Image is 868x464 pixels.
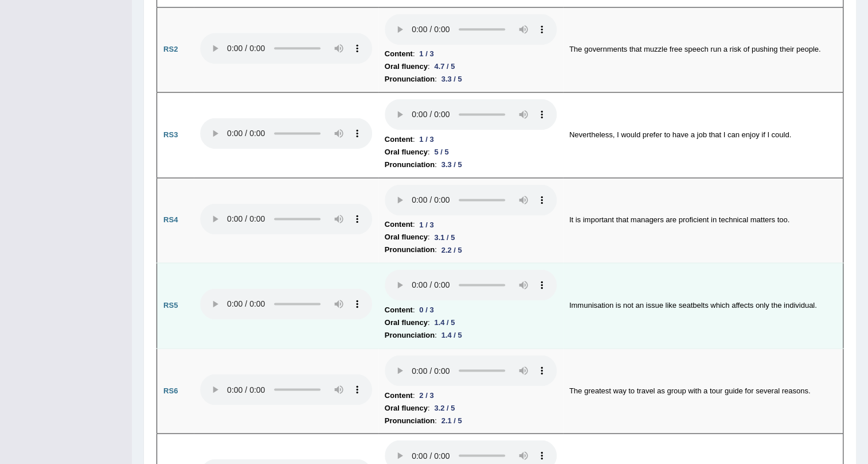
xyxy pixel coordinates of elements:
td: It is important that managers are proficient in technical matters too. [563,177,843,263]
div: 4.7 / 5 [429,60,459,72]
td: The greatest way to travel as group with a tour guide for several reasons. [563,348,843,434]
b: RS4 [163,215,178,224]
div: 0 / 3 [415,304,438,316]
div: 3.2 / 5 [429,402,459,414]
li: : [385,389,557,401]
li: : [385,243,557,256]
li: : [385,158,557,171]
b: RS6 [163,386,178,395]
li: : [385,146,557,158]
b: Pronunciation [385,158,435,171]
td: Nevertheless, I would prefer to have a job that I can enjoy if I could. [563,92,843,178]
li: : [385,304,557,316]
b: Pronunciation [385,73,435,86]
b: Oral fluency [385,401,428,414]
b: Oral fluency [385,146,428,158]
b: Content [385,133,413,146]
li: : [385,401,557,414]
b: Pronunciation [385,329,435,342]
div: 3.1 / 5 [429,231,459,243]
b: Pronunciation [385,243,435,256]
div: 2 / 3 [415,389,438,401]
div: 1 / 3 [415,219,438,231]
li: : [385,329,557,342]
div: 1 / 3 [415,133,438,145]
td: Immunisation is not an issue like seatbelts which affects only the individual. [563,263,843,349]
li: : [385,231,557,243]
li: : [385,133,557,146]
li: : [385,414,557,427]
div: 1.4 / 5 [429,316,459,328]
b: Content [385,389,413,401]
b: Oral fluency [385,60,428,73]
b: RS5 [163,301,178,310]
div: 5 / 5 [429,146,453,158]
div: 3.3 / 5 [437,73,467,85]
li: : [385,218,557,231]
b: RS3 [163,130,178,139]
td: The governments that muzzle free speech run a risk of pushing their people. [563,7,843,92]
b: Oral fluency [385,231,428,243]
b: Content [385,218,413,231]
div: 2.1 / 5 [437,415,467,427]
div: 3.3 / 5 [437,158,467,171]
b: Content [385,304,413,316]
b: RS2 [163,45,178,53]
b: Pronunciation [385,414,435,427]
li: : [385,73,557,86]
b: Oral fluency [385,316,428,329]
li: : [385,48,557,60]
div: 1.4 / 5 [437,329,467,341]
b: Content [385,48,413,60]
div: 2.2 / 5 [437,244,467,256]
li: : [385,316,557,329]
li: : [385,60,557,73]
div: 1 / 3 [415,48,438,60]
